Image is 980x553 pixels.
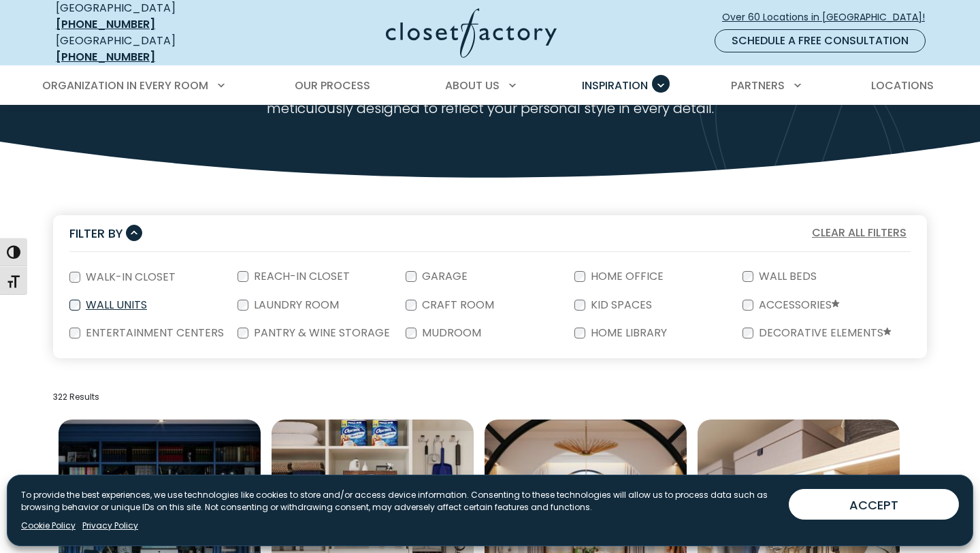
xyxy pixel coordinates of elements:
[56,16,155,32] a: [PHONE_NUMBER]
[731,78,785,93] span: Partners
[21,520,76,532] a: Cookie Policy
[82,520,138,532] a: Privacy Policy
[585,328,670,338] label: Home Library
[722,10,936,25] span: Over 60 Locations in [GEOGRAPHIC_DATA]!
[416,300,497,311] label: Craft Room
[753,328,894,339] label: Decorative Elements
[295,78,370,93] span: Our Process
[80,300,150,311] label: Wall Units
[80,272,178,283] label: Walk-In Closet
[445,78,500,93] span: About Us
[248,271,353,282] label: Reach-In Closet
[753,300,843,311] label: Accessories
[789,489,959,520] button: ACCEPT
[416,328,484,338] label: Mudroom
[585,300,655,311] label: Kid Spaces
[871,78,934,93] span: Locations
[33,67,947,105] nav: Primary Menu
[42,78,208,93] span: Organization in Every Room
[416,271,470,282] label: Garage
[56,49,155,65] a: [PHONE_NUMBER]
[715,29,926,52] a: Schedule a Free Consultation
[21,489,778,513] p: To provide the best experiences, we use technologies like cookies to store and/or access device i...
[53,391,927,403] p: 322 Results
[582,78,648,93] span: Inspiration
[808,224,911,242] button: Clear All Filters
[386,8,557,58] img: Closet Factory Logo
[69,223,142,243] button: Filter By
[585,271,666,282] label: Home Office
[248,328,393,338] label: Pantry & Wine Storage
[753,271,819,282] label: Wall Beds
[56,33,253,65] div: [GEOGRAPHIC_DATA]
[80,328,227,338] label: Entertainment Centers
[248,300,342,311] label: Laundry Room
[721,5,936,29] a: Over 60 Locations in [GEOGRAPHIC_DATA]!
